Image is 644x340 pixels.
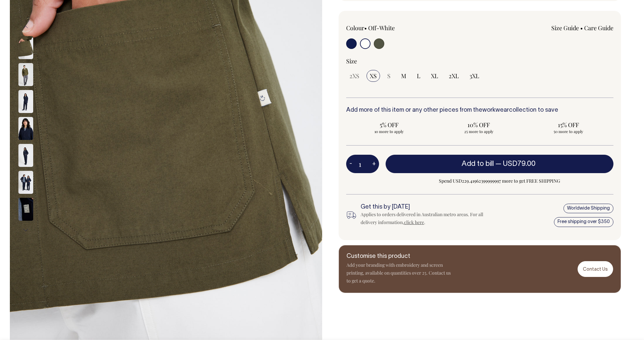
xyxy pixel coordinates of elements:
[18,144,33,167] img: dark-navy
[370,72,377,80] span: XS
[361,204,492,211] h6: Get this by [DATE]
[346,261,452,285] p: Add your branding with embroidery and screen printing, available on quantities over 25. Contact u...
[349,72,359,80] span: 2XS
[404,219,424,225] a: click here
[368,24,395,32] label: Off-White
[386,177,614,185] span: Spend USD229.41962399999997 more to get FREE SHIPPING
[431,72,438,80] span: XL
[346,107,614,114] h6: Add more of this item or any other pieces from the collection to save
[469,72,479,80] span: 3XL
[439,121,518,129] span: 10% OFF
[18,117,33,140] img: dark-navy
[18,36,33,59] img: olive
[401,72,406,80] span: M
[495,161,537,167] span: —
[346,57,614,65] div: Size
[349,121,429,129] span: 5% OFF
[584,24,613,32] a: Care Guide
[449,72,459,80] span: 2XL
[21,223,31,238] button: Next
[346,157,355,170] button: -
[346,119,432,136] input: 5% OFF 10 more to apply
[529,129,608,134] span: 50 more to apply
[386,155,614,173] button: Add to bill —USD79.00
[529,121,608,129] span: 15% OFF
[578,261,613,277] a: Contact Us
[18,90,33,113] img: dark-navy
[21,19,31,34] button: Previous
[482,107,509,113] a: workwear
[384,70,394,82] input: S
[369,157,379,170] button: +
[18,198,33,221] img: dark-navy
[414,70,424,82] input: L
[526,119,611,136] input: 15% OFF 50 more to apply
[462,161,494,167] span: Add to bill
[436,119,522,136] input: 10% OFF 25 more to apply
[445,70,462,82] input: 2XL
[349,129,429,134] span: 10 more to apply
[18,63,33,86] img: olive
[439,129,518,134] span: 25 more to apply
[551,24,579,32] a: Size Guide
[346,24,453,32] div: Colour
[580,24,583,32] span: •
[466,70,483,82] input: 3XL
[428,70,441,82] input: XL
[346,70,363,82] input: 2XS
[398,70,410,82] input: M
[364,24,367,32] span: •
[18,171,33,194] img: dark-navy
[503,161,536,167] span: USD79.00
[346,253,452,260] h6: Customise this product
[367,70,380,82] input: XS
[387,72,391,80] span: S
[417,72,420,80] span: L
[361,211,492,226] div: Applies to orders delivered in Australian metro areas. For all delivery information, .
